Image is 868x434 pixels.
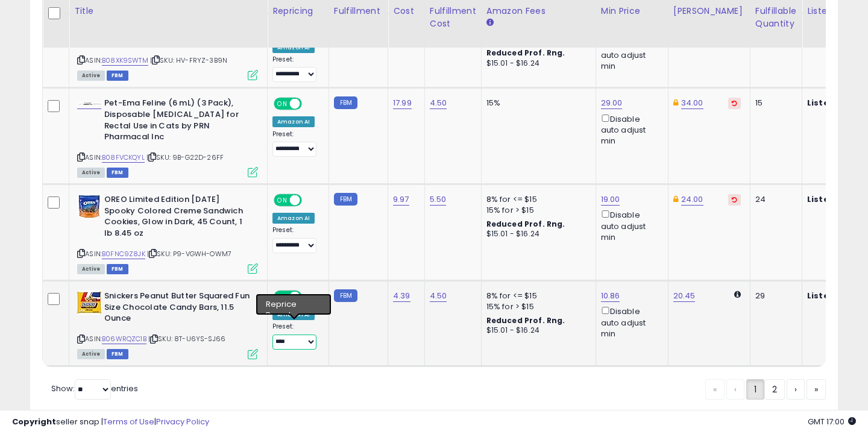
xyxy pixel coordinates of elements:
a: Terms of Use [103,416,154,427]
a: 5.50 [430,193,447,206]
a: 10.86 [601,290,620,302]
div: Preset: [272,226,319,253]
b: Listed Price: [807,290,862,301]
a: 4.39 [393,290,410,302]
b: Reduced Prof. Rng. [486,219,565,229]
div: Amazon AI [272,116,315,127]
div: 8% for <= $15 [486,291,587,301]
div: Fulfillable Quantity [755,5,797,30]
b: OREO Limited Edition [DATE] Spooky Colored Creme Sandwich Cookies, Glow in Dark, 45 Count, 1 lb 8... [104,194,251,242]
img: 21K57ZmQczL._SL40_.jpg [77,102,101,105]
a: 19.00 [601,193,620,206]
div: 24 [755,194,793,205]
div: ASIN: [77,24,258,80]
a: 20.45 [673,290,696,302]
div: Min Price [601,5,663,17]
a: B08FVCKQYL [102,153,145,163]
div: ASIN: [77,194,258,272]
div: Title [74,5,262,17]
div: Disable auto adjust min [601,37,659,72]
a: 34.00 [681,97,703,109]
div: Amazon AI [272,309,315,320]
div: 15% [486,98,587,108]
span: FBM [107,349,128,359]
span: All listings currently available for purchase on Amazon [77,71,105,81]
div: 29 [755,291,793,301]
span: » [814,383,818,395]
div: ASIN: [77,98,258,176]
i: Calculated using Dynamic Max Price. [734,291,741,298]
span: OFF [300,195,319,206]
span: All listings currently available for purchase on Amazon [77,168,105,178]
div: $15.01 - $16.24 [486,58,587,69]
b: Listed Price: [807,97,862,108]
span: ON [275,292,290,302]
img: 51XCUTN7KzL._SL40_.jpg [77,291,101,315]
span: | SKU: P9-VGWH-OWM7 [147,249,231,259]
span: Show: entries [51,383,138,394]
small: FBM [334,289,357,302]
a: B08XK9SWTM [102,55,148,66]
b: Pet-Ema Feline (6 mL) (3 Pack), Disposable [MEDICAL_DATA] for Rectal Use in Cats by PRN Pharmacal... [104,98,251,145]
i: This overrides the store level Dynamic Max Price for this listing [673,99,678,107]
small: FBM [334,193,357,206]
div: ASIN: [77,291,258,357]
div: Fulfillment [334,5,383,17]
span: | SKU: 8T-U6YS-SJ66 [148,334,225,344]
a: 9.97 [393,193,409,206]
div: Repricing [272,5,324,17]
i: This overrides the store level Dynamic Max Price for this listing [673,195,678,203]
div: 15 [755,98,793,108]
div: 15% for > $15 [486,301,587,312]
span: | SKU: HV-FRYZ-3B9N [150,55,227,65]
div: $15.01 - $16.24 [486,229,587,239]
small: FBM [334,96,357,109]
i: Revert to store-level Dynamic Max Price [732,100,737,106]
div: seller snap | | [12,417,209,428]
div: 8% for <= $15 [486,194,587,205]
b: Listed Price: [807,193,862,205]
span: ON [275,99,290,109]
a: 29.00 [601,97,623,109]
a: Privacy Policy [156,416,209,427]
b: Snickers Peanut Butter Squared Fun Size Chocolate Candy Bars, 11.5 Ounce [104,291,251,327]
div: Disable auto adjust min [601,208,659,243]
a: 17.99 [393,97,412,109]
a: 4.50 [430,97,447,109]
b: Reduced Prof. Rng. [486,48,565,58]
a: 1 [746,379,764,400]
a: 4.50 [430,290,447,302]
span: FBM [107,71,128,81]
span: 2025-10-9 17:00 GMT [808,416,856,427]
div: Amazon AI [272,213,315,224]
div: Amazon Fees [486,5,591,17]
i: Revert to store-level Dynamic Max Price [732,197,737,203]
div: Disable auto adjust min [601,304,659,339]
b: Reduced Prof. Rng. [486,315,565,325]
div: Fulfillment Cost [430,5,476,30]
a: B0FNC9Z8JK [102,249,145,259]
span: ON [275,195,290,206]
div: Disable auto adjust min [601,112,659,147]
small: Amazon Fees. [486,17,494,28]
span: OFF [300,292,319,302]
span: All listings currently available for purchase on Amazon [77,349,105,359]
div: $15.01 - $16.24 [486,325,587,336]
div: Preset: [272,322,319,350]
a: B06WRQZC1B [102,334,146,344]
span: All listings currently available for purchase on Amazon [77,264,105,274]
div: Preset: [272,130,319,157]
span: FBM [107,264,128,274]
div: Preset: [272,55,319,83]
a: 24.00 [681,193,703,206]
span: FBM [107,168,128,178]
div: [PERSON_NAME] [673,5,745,17]
div: 15% for > $15 [486,205,587,216]
span: | SKU: 9B-G22D-26FF [146,153,224,162]
img: 5138nZWwyFL._SL40_.jpg [77,194,101,218]
span: OFF [300,99,319,109]
strong: Copyright [12,416,56,427]
div: Cost [393,5,420,17]
span: › [794,383,797,395]
a: 2 [764,379,785,400]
